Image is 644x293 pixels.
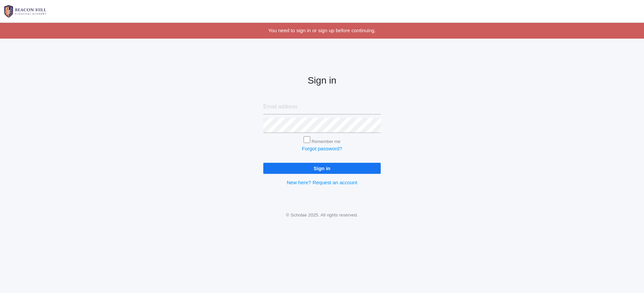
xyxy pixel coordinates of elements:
[312,139,340,144] label: Remember me
[263,99,381,114] input: Email address
[287,180,357,185] a: New here? Request an account
[263,76,381,86] h2: Sign in
[263,163,381,174] input: Sign in
[302,146,342,151] a: Forgot password?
